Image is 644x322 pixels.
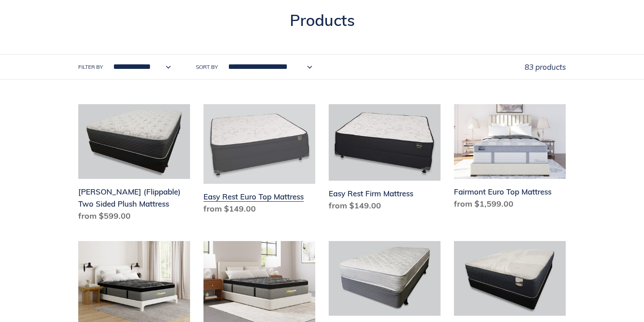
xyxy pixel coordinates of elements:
a: Easy Rest Firm Mattress [329,104,441,215]
a: Easy Rest Euro Top Mattress [203,104,315,218]
label: Filter by [78,63,103,71]
span: Products [290,10,355,30]
a: Fairmont Euro Top Mattress [454,104,566,213]
a: Del Ray (Flippable) Two Sided Plush Mattress [78,104,190,225]
label: Sort by [196,63,218,71]
span: 83 products [525,62,566,72]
